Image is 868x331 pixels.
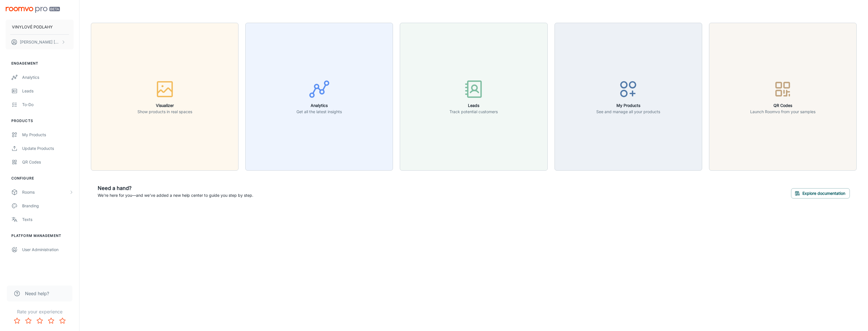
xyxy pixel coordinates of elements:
[98,184,253,192] h6: Need a hand?
[6,35,74,49] button: [PERSON_NAME] [PERSON_NAME]
[449,109,498,115] p: Track potential customers
[98,192,253,198] p: We're here for you—and we've added a new help center to guide you step by step.
[22,102,74,108] div: To-do
[22,216,74,223] div: Texts
[449,102,498,109] h6: Leads
[22,88,74,94] div: Leads
[91,23,239,171] button: VisualizerShow products in real spaces
[791,190,850,196] a: Explore documentation
[22,159,74,165] div: QR Codes
[596,109,660,115] p: See and manage all your products
[22,74,74,80] div: Analytics
[22,189,69,195] div: Rooms
[22,145,74,152] div: Update Products
[555,23,702,171] button: My ProductsSee and manage all your products
[20,39,60,45] p: [PERSON_NAME] [PERSON_NAME]
[245,23,393,171] button: AnalyticsGet all the latest insights
[750,102,815,109] h6: QR Codes
[400,93,547,99] a: LeadsTrack potential customers
[296,102,342,109] h6: Analytics
[555,93,702,99] a: My ProductsSee and manage all your products
[400,23,547,171] button: LeadsTrack potential customers
[750,109,815,115] p: Launch Roomvo from your samples
[22,132,74,138] div: My Products
[137,109,192,115] p: Show products in real spaces
[245,93,393,99] a: AnalyticsGet all the latest insights
[596,102,660,109] h6: My Products
[22,203,74,209] div: Branding
[709,23,857,171] button: QR CodesLaunch Roomvo from your samples
[12,24,53,30] p: VINYLOVÉ PODLAHY
[709,93,857,99] a: QR CodesLaunch Roomvo from your samples
[6,7,60,13] img: Roomvo PRO Beta
[296,109,342,115] p: Get all the latest insights
[6,20,74,34] button: VINYLOVÉ PODLAHY
[791,188,850,198] button: Explore documentation
[137,102,192,109] h6: Visualizer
